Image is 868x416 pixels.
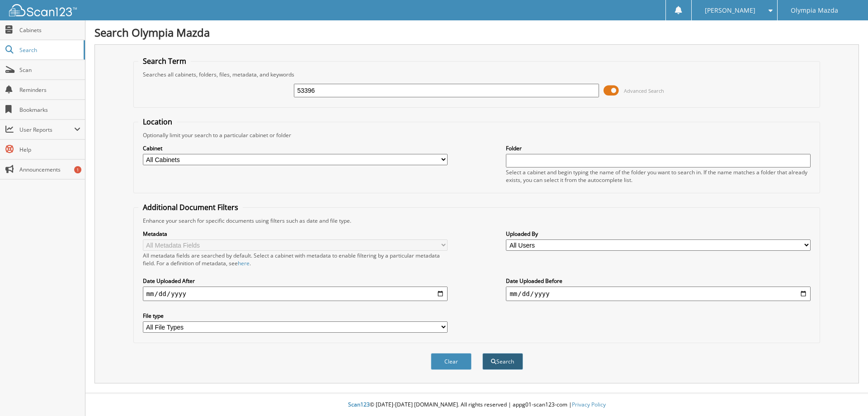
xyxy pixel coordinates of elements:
div: Optionally limit your search to a particular cabinet or folder [138,131,816,139]
input: end [506,287,811,301]
label: Cabinet [143,144,448,152]
label: Metadata [143,230,448,238]
span: User Reports [19,126,74,134]
label: File type [143,312,448,320]
label: Date Uploaded After [143,277,448,285]
button: Clear [431,353,472,370]
div: Enhance your search for specific documents using filters such as date and file type. [138,217,816,225]
span: Scan123 [348,401,370,408]
span: [PERSON_NAME] [705,8,755,13]
div: Select a cabinet and begin typing the name of the folder you want to search in. If the name match... [506,168,811,184]
div: Searches all cabinets, folders, files, metadata, and keywords [138,71,816,78]
button: Search [482,353,523,370]
legend: Location [138,117,177,127]
span: Bookmarks [19,106,80,114]
iframe: Chat Widget [823,373,868,416]
span: Cabinets [19,26,80,34]
legend: Additional Document Filters [138,202,243,212]
span: Advanced Search [624,87,664,94]
span: Olympia Mazda [791,8,838,13]
span: Help [19,146,80,153]
h1: Search Olympia Mazda [94,25,859,40]
label: Folder [506,144,811,152]
div: 1 [74,166,81,173]
div: © [DATE]-[DATE] [DOMAIN_NAME]. All rights reserved | appg01-scan123-com | [85,394,868,416]
legend: Search Term [138,56,191,66]
span: Announcements [19,166,80,173]
input: start [143,287,448,301]
span: Search [19,46,79,54]
a: Privacy Policy [572,401,606,408]
span: Reminders [19,86,80,94]
div: All metadata fields are searched by default. Select a cabinet with metadata to enable filtering b... [143,252,448,267]
label: Uploaded By [506,230,811,238]
a: here [238,259,250,267]
label: Date Uploaded Before [506,277,811,285]
img: scan123-logo-white.svg [9,4,77,16]
span: Scan [19,66,80,74]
